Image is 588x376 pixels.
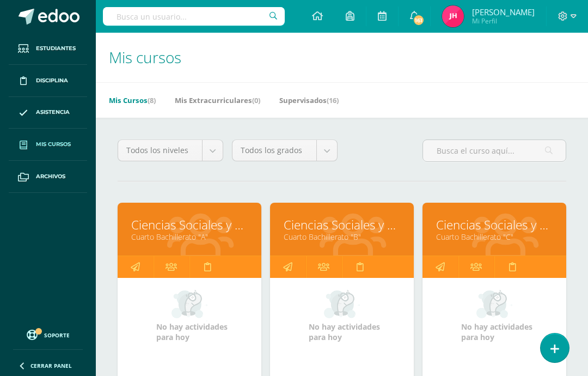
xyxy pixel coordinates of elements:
a: Todos los grados [232,140,337,161]
a: Mis Cursos(8) [109,92,156,109]
span: No hay actividades para hoy [461,322,532,342]
a: Estudiantes [9,33,87,65]
span: Todos los grados [241,140,308,161]
span: [PERSON_NAME] [472,7,535,17]
span: 161 [413,14,425,26]
span: No hay actividades para hoy [156,322,228,342]
span: (8) [148,95,156,105]
span: Mis cursos [36,140,71,149]
span: Todos los niveles [126,140,194,161]
a: Disciplina [9,65,87,97]
a: Ciencias Sociales y Formación Ciudadana [436,216,553,233]
img: no_activities_small.png [324,289,360,322]
a: Todos los niveles [118,140,223,161]
img: 067d22996f0efd649658bf8606cb899b.png [442,5,464,27]
a: Supervisados(16) [279,92,339,109]
span: Disciplina [36,76,68,85]
a: Cuarto Bachillerato "B" [284,232,400,242]
a: Cuarto Bachillerato "A" [131,232,248,242]
img: no_activities_small.png [476,289,512,322]
span: Mi Perfil [472,16,535,26]
a: Ciencias Sociales y Formación Ciudadana [131,216,248,233]
img: no_activities_small.png [171,289,207,322]
span: Archivos [36,172,65,181]
span: (16) [327,95,339,105]
span: Asistencia [36,108,70,117]
a: Asistencia [9,97,87,129]
a: Mis cursos [9,129,87,161]
span: Cerrar panel [30,362,72,369]
span: Mis cursos [109,47,181,68]
a: Ciencias Sociales y Formación Ciudadana [284,216,400,233]
span: Soporte [44,331,70,339]
a: Mis Extracurriculares(0) [175,92,260,109]
a: Cuarto Bachillerato "C" [436,232,553,242]
span: (0) [252,95,260,105]
span: No hay actividades para hoy [309,322,380,342]
span: Estudiantes [36,44,76,53]
a: Soporte [13,327,83,342]
input: Busca el curso aquí... [423,140,566,161]
a: Archivos [9,161,87,193]
input: Busca un usuario... [103,7,285,26]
